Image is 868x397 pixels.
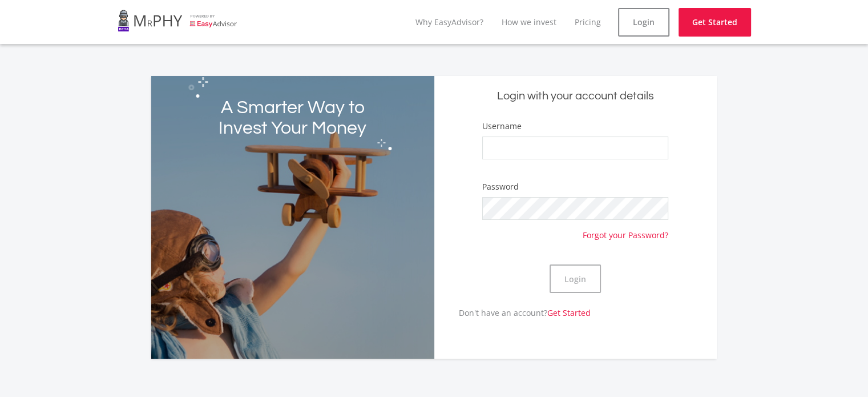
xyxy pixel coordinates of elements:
p: Don't have an account? [434,307,591,319]
a: Pricing [575,17,601,27]
h5: Login with your account details [443,89,708,104]
h2: A Smarter Way to Invest Your Money [208,98,377,139]
a: Get Started [679,8,751,37]
a: Why EasyAdvisor? [415,17,483,27]
a: Get Started [547,307,591,318]
a: How we invest [502,17,556,27]
button: Login [550,264,601,293]
a: Forgot your Password? [583,220,668,241]
a: Login [618,8,669,37]
label: Password [482,181,519,193]
label: Username [482,121,522,132]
